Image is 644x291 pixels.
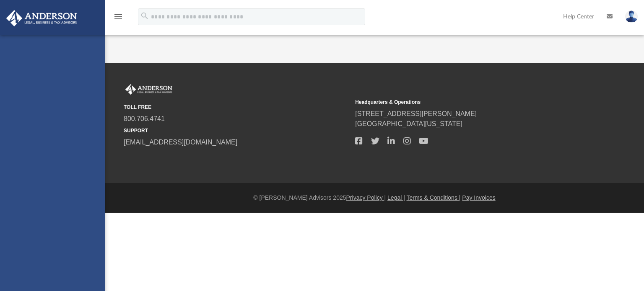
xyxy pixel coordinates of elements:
a: [GEOGRAPHIC_DATA][US_STATE] [355,120,462,127]
a: menu [113,16,123,22]
small: TOLL FREE [124,103,349,111]
a: [STREET_ADDRESS][PERSON_NAME] [355,110,477,117]
a: Privacy Policy | [346,194,386,201]
a: Terms & Conditions | [407,194,461,201]
i: menu [113,12,123,22]
a: [EMAIL_ADDRESS][DOMAIN_NAME] [124,139,237,146]
i: search [140,11,149,21]
img: User Pic [625,10,638,23]
img: Anderson Advisors Platinum Portal [4,10,80,26]
small: SUPPORT [124,127,349,134]
a: Pay Invoices [462,194,495,201]
a: Legal | [387,194,405,201]
a: 800.706.4741 [124,115,165,122]
div: © [PERSON_NAME] Advisors 2025 [105,193,644,202]
small: Headquarters & Operations [355,98,581,106]
img: Anderson Advisors Platinum Portal [124,84,174,95]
